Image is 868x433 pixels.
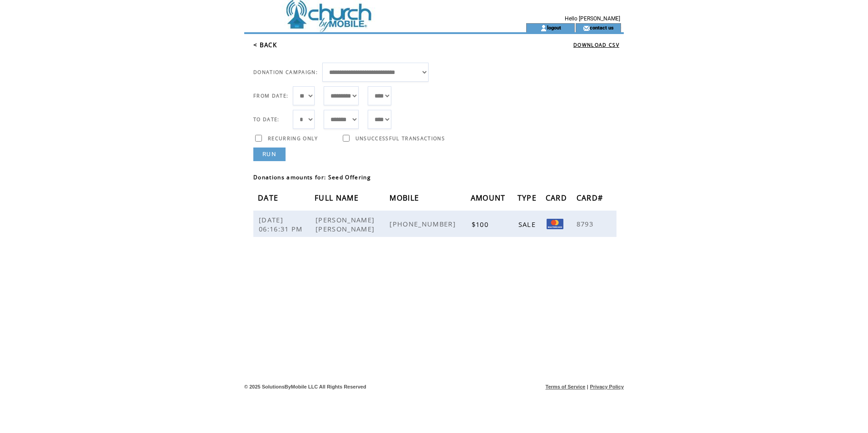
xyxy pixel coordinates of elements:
span: 8793 [577,219,596,228]
a: MOBILE [390,195,421,200]
a: logout [547,25,561,30]
a: < BACK [253,41,277,49]
img: contact_us_icon.gif [583,25,590,32]
span: [DATE] 06:16:31 PM [259,215,305,233]
span: TO DATE: [253,116,280,123]
span: FROM DATE: [253,93,288,99]
span: Hello [PERSON_NAME] [565,15,620,22]
a: Privacy Policy [590,384,624,389]
span: CARD# [577,191,606,207]
a: FULL NAME [315,195,361,200]
span: TYPE [518,191,539,207]
a: DOWNLOAD CSV [573,42,619,48]
span: $100 [472,220,491,229]
a: TYPE [518,195,539,200]
span: AMOUNT [471,191,508,207]
a: CARD [546,195,569,200]
span: DATE [258,191,281,207]
a: Terms of Service [546,384,586,389]
a: AMOUNT [471,195,508,200]
span: MOBILE [390,191,421,207]
span: [PERSON_NAME] [PERSON_NAME] [316,215,377,233]
span: Donations amounts for: Seed Offering [253,173,371,181]
span: UNSUCCESSFUL TRANSACTIONS [355,135,445,142]
span: SALE [518,220,538,229]
a: CARD# [577,195,606,200]
span: DONATION CAMPAIGN: [253,69,318,75]
span: RECURRING ONLY [268,135,318,142]
span: | [587,384,588,389]
span: CARD [546,191,569,207]
a: DATE [258,195,281,200]
img: Mastercard [547,219,563,229]
span: FULL NAME [315,191,361,207]
a: contact us [590,25,614,30]
img: account_icon.gif [540,25,547,32]
span: © 2025 SolutionsByMobile LLC All Rights Reserved [244,384,366,389]
a: RUN [253,148,286,161]
span: [PHONE_NUMBER] [390,219,458,228]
